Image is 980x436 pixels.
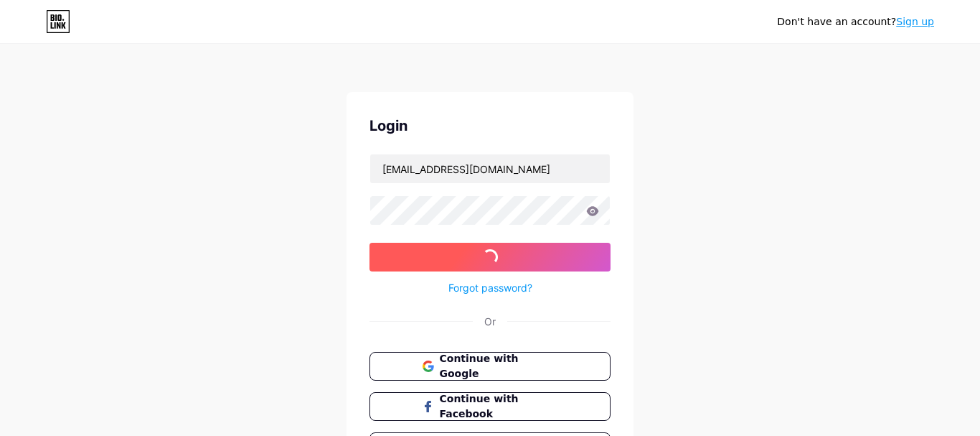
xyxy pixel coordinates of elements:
span: Continue with Facebook [440,391,558,422]
button: Continue with Google [369,352,611,381]
a: Forgot password? [448,280,532,295]
div: Don't have an account? [777,14,934,29]
a: Sign up [896,16,934,27]
div: Or [484,314,496,329]
button: Continue with Facebook [369,392,611,421]
input: Username [370,154,610,183]
div: Login [369,115,611,136]
span: Continue with Google [440,351,558,381]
